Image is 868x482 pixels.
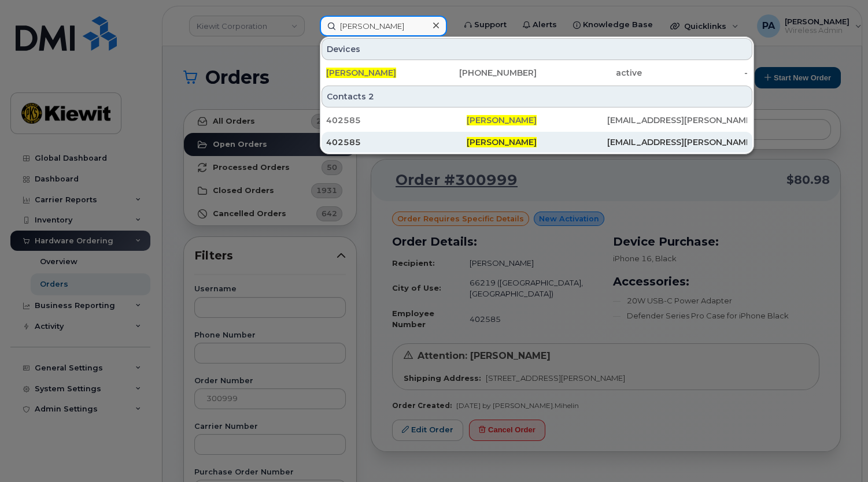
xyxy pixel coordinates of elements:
span: [PERSON_NAME] [467,115,537,125]
span: 2 [368,91,374,102]
div: 402585 [326,114,467,126]
div: [EMAIL_ADDRESS][PERSON_NAME][DOMAIN_NAME] [607,114,748,126]
span: [PERSON_NAME] [467,137,537,147]
a: [PERSON_NAME][PHONE_NUMBER]active- [322,62,752,83]
iframe: Messenger Launcher [818,432,859,473]
div: active [537,67,642,79]
div: 402585 [326,136,467,148]
a: 402585[PERSON_NAME][EMAIL_ADDRESS][PERSON_NAME][DOMAIN_NAME] [322,110,752,131]
a: 402585[PERSON_NAME][EMAIL_ADDRESS][PERSON_NAME][DOMAIN_NAME] [322,132,752,153]
div: Devices [322,38,752,60]
span: [PERSON_NAME] [326,68,396,78]
div: - [642,67,747,79]
div: [PHONE_NUMBER] [431,67,537,79]
div: Contacts [322,86,752,107]
div: [EMAIL_ADDRESS][PERSON_NAME][DOMAIN_NAME] [607,136,748,148]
